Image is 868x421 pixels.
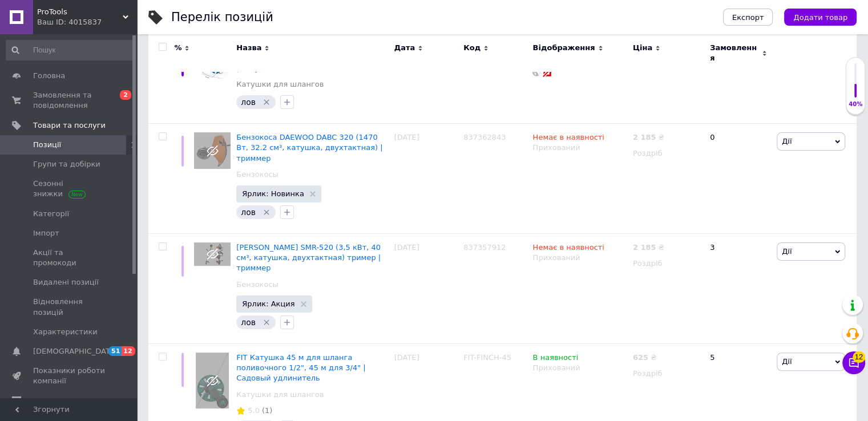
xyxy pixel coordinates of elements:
[33,366,106,386] span: Показники роботи компанії
[33,346,118,357] span: [DEMOGRAPHIC_DATA]
[532,43,595,53] span: Відображення
[262,318,271,327] svg: Видалити мітку
[391,124,461,234] div: [DATE]
[532,143,627,153] div: Прихований
[242,300,294,307] span: Ярлик: Акция
[194,132,231,169] img: Бензокоса DAEWOO DABC 320 (1470 Вт, 32.2 см³, катушка, двухтактная) | триммер
[703,34,774,124] div: 0
[33,297,106,317] span: Відновлення позицій
[532,353,578,365] span: В наявності
[174,43,181,53] span: %
[532,133,604,145] span: Немає в наявності
[241,208,256,217] span: лов
[262,406,272,415] span: (1)
[633,43,652,53] span: Ціна
[236,280,278,290] a: Бензокосы
[236,43,261,53] span: Назва
[6,40,135,60] input: Пошук
[633,242,664,253] div: ₴
[732,13,764,22] span: Експорт
[236,169,278,180] a: Бензокосы
[33,71,65,81] span: Головна
[463,353,511,362] span: FIT-FINCH-45
[33,327,98,337] span: Характеристики
[108,346,122,356] span: 51
[394,43,415,53] span: Дата
[710,43,759,63] span: Замовлення
[33,228,59,238] span: Імпорт
[33,159,100,169] span: Групи та добірки
[236,133,382,162] a: Бензокоса DAEWOO DABC 320 (1470 Вт, 32.2 см³, катушка, двухтактная) | триммер
[842,351,865,374] button: Чат з покупцем12
[782,137,792,145] span: Дії
[782,247,792,256] span: Дії
[196,353,229,408] img: FIT Катушка 45 м для шланга поливочного 1/2", 45 м для 3/4" | Садовый удлинитель
[194,242,231,265] img: Бензокоса Yamamoto SMR-520 (3,5 кВт, 40 см³, катушка, двухтактная) тример | триммер
[391,234,461,344] div: [DATE]
[846,100,865,108] div: 40%
[793,13,847,22] span: Додати товар
[703,124,774,234] div: 0
[33,90,106,111] span: Замовлення та повідомлення
[633,353,656,363] div: ₴
[236,243,381,272] a: [PERSON_NAME] SMR-520 (3,5 кВт, 40 см³, катушка, двухтактная) тример | триммер
[633,258,700,269] div: Роздріб
[242,190,304,197] span: Ярлик: Новинка
[532,363,627,373] div: Прихований
[532,243,604,255] span: Немає в наявності
[171,11,273,23] div: Перелік позицій
[633,148,700,159] div: Роздріб
[33,396,63,406] span: Відгуки
[236,353,365,382] a: FIT Катушка 45 м для шланга поливочного 1/2", 45 м для 3/4" | Садовый удлинитель
[236,79,324,90] a: Катушки для шлангов
[37,17,137,27] div: Ваш ID: 4015837
[784,9,857,26] button: Додати товар
[248,406,260,415] span: 5.0
[633,353,648,362] b: 625
[33,277,99,288] span: Видалені позиції
[633,132,664,143] div: ₴
[853,349,865,360] span: 12
[33,140,61,150] span: Позиції
[33,209,69,219] span: Категорії
[120,90,131,100] span: 2
[122,346,135,356] span: 12
[262,98,271,107] svg: Видалити мітку
[703,234,774,344] div: 3
[241,318,256,327] span: лов
[33,179,106,199] span: Сезонні знижки
[463,43,481,53] span: Код
[463,133,506,141] span: 837362843
[391,34,461,124] div: [DATE]
[463,243,506,252] span: 837357912
[633,369,700,379] div: Роздріб
[723,9,773,26] button: Експорт
[33,120,106,131] span: Товари та послуги
[633,133,656,141] b: 2 185
[37,7,123,17] span: ProTools
[241,98,256,107] span: лов
[262,208,271,217] svg: Видалити мітку
[532,253,627,263] div: Прихований
[236,390,324,400] a: Катушки для шлангов
[33,248,106,268] span: Акції та промокоди
[633,243,656,252] b: 2 185
[782,357,792,366] span: Дії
